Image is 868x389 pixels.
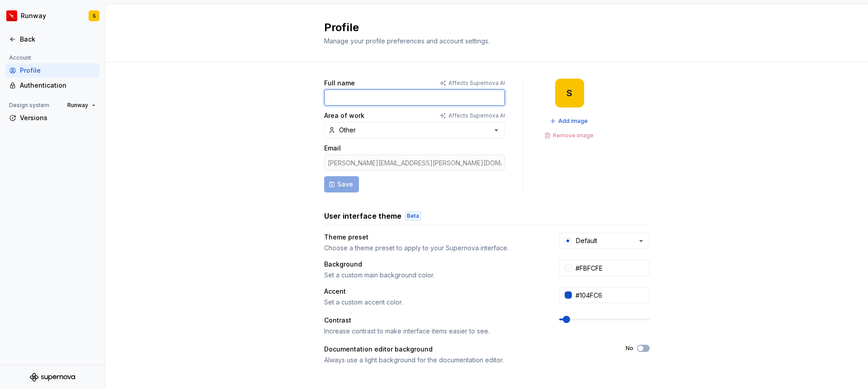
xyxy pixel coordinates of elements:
p: Affects Supernova AI [448,80,505,87]
span: Manage your profile preferences and account settings. [324,37,490,45]
a: Versions [5,111,99,125]
label: No [626,345,633,352]
input: #104FC6 [572,287,650,303]
div: S [93,12,96,19]
a: Back [5,32,99,47]
div: Versions [20,113,96,122]
a: Authentication [5,78,99,93]
div: Other [339,126,356,135]
h2: Profile [324,20,639,35]
span: Runway [67,102,88,109]
span: Add image [558,117,588,125]
label: Email [324,144,341,153]
div: Set a custom main background color. [324,271,543,280]
input: #FFFFFF [572,260,650,276]
div: Account [5,52,35,63]
div: Contrast [324,316,351,325]
div: Choose a theme preset to apply to your Supernova interface. [324,244,543,253]
div: Theme preset [324,233,368,242]
div: Background [324,260,362,269]
div: Documentation editor background [324,345,433,354]
a: Profile [5,63,99,78]
div: Always use a light background for the documentation editor. [324,356,609,365]
div: Increase contrast to make interface items easier to see. [324,327,543,336]
p: Affects Supernova AI [448,112,505,119]
label: Full name [324,79,355,88]
div: Beta [405,211,421,220]
div: Authentication [20,81,96,90]
div: S [566,89,572,97]
button: Default [559,233,650,249]
div: Back [20,35,96,44]
h3: User interface theme [324,211,401,221]
button: Add image [547,115,592,127]
svg: Supernova Logo [30,373,75,382]
button: RunwayS [2,6,103,26]
div: Runway [21,11,46,20]
div: Set a custom accent color. [324,298,543,307]
div: Design system [5,100,53,111]
label: Area of work [324,111,364,120]
div: Profile [20,66,96,75]
div: Default [576,236,597,245]
img: 6b187050-a3ed-48aa-8485-808e17fcee26.png [6,10,17,21]
div: Accent [324,287,346,296]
